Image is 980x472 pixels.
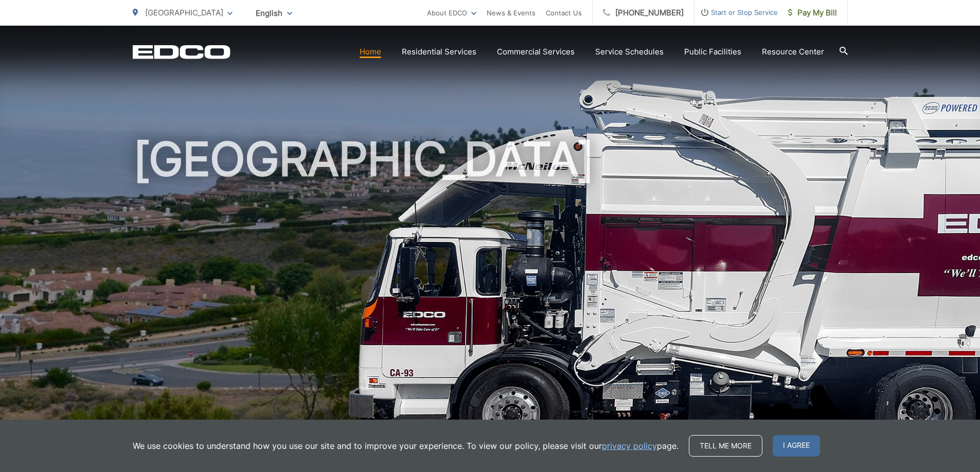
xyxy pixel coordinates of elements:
a: Tell me more [689,435,762,457]
a: Contact Us [546,7,582,19]
a: Residential Services [402,46,476,58]
span: English [248,4,300,22]
a: Resource Center [762,46,824,58]
a: Service Schedules [595,46,664,58]
h1: [GEOGRAPHIC_DATA] [133,134,848,459]
a: privacy policy [602,440,657,452]
a: About EDCO [427,7,476,19]
span: Pay My Bill [788,7,837,19]
span: I agree [773,435,820,457]
a: News & Events [487,7,536,19]
p: We use cookies to understand how you use our site and to improve your experience. To view our pol... [133,440,679,452]
span: [GEOGRAPHIC_DATA] [145,8,223,17]
a: Commercial Services [497,46,575,58]
a: EDCD logo. Return to the homepage. [133,45,230,59]
a: Home [360,46,381,58]
a: Public Facilities [684,46,741,58]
